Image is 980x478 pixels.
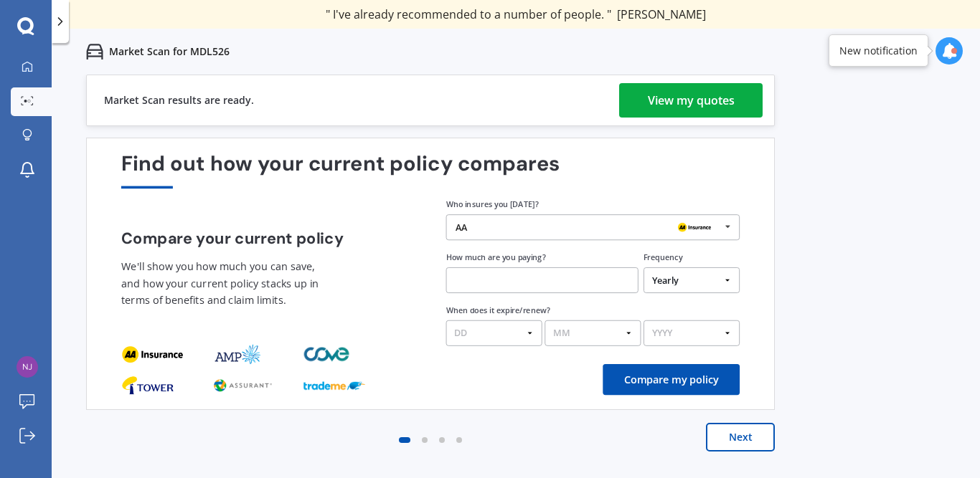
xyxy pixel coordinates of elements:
[648,83,735,118] div: View my quotes
[121,258,328,310] p: We'll show you how much you can save, and how your current policy stacks up in terms of benefits ...
[121,375,174,396] img: provider_logo_0
[303,375,365,396] img: provider_logo_2
[17,356,38,378] img: 7db6fab029f2e76f5a4d6c501f48fc5f
[706,423,775,451] button: Next
[619,83,763,118] a: View my quotes
[104,75,254,125] div: Market Scan results are ready.
[446,252,546,263] label: How much are you paying?
[86,43,103,60] img: car.f15378c7a67c060ca3f3.svg
[303,344,352,365] img: provider_logo_2
[456,223,467,232] div: AA
[603,364,740,395] button: Compare my policy
[109,44,230,59] p: Market Scan for MDL526
[446,305,550,315] label: When does it expire/renew?
[446,199,539,210] label: Who insures you [DATE]?
[121,152,740,188] div: Find out how your current policy compares
[121,344,183,365] img: provider_logo_0
[212,375,274,396] img: provider_logo_1
[121,229,415,247] h4: Compare your current policy
[644,252,682,263] label: Frequency
[674,220,715,236] img: AA.webp
[212,344,262,365] img: provider_logo_1
[839,44,918,58] div: New notification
